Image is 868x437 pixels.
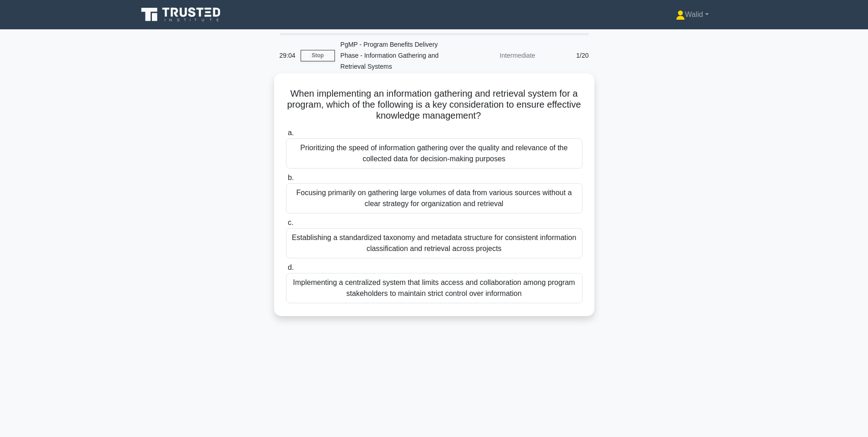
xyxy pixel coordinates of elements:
[288,218,293,226] span: c.
[286,228,582,258] div: Establishing a standardized taxonomy and metadata structure for consistent information classifica...
[286,183,582,213] div: Focusing primarily on gathering large volumes of data from various sources without a clear strate...
[274,46,301,65] div: 29:04
[654,5,731,24] a: Walid
[286,138,582,169] div: Prioritizing the speed of information gathering over the quality and relevance of the collected d...
[285,88,583,122] h5: When implementing an information gathering and retrieval system for a program, which of the follo...
[301,50,335,61] a: Stop
[288,263,294,271] span: d.
[288,174,294,181] span: b.
[461,46,541,65] div: Intermediate
[335,35,461,76] div: PgMP - Program Benefits Delivery Phase - Information Gathering and Retrieval Systems
[288,129,294,137] span: a.
[541,46,594,65] div: 1/20
[286,273,582,303] div: Implementing a centralized system that limits access and collaboration among program stakeholders...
